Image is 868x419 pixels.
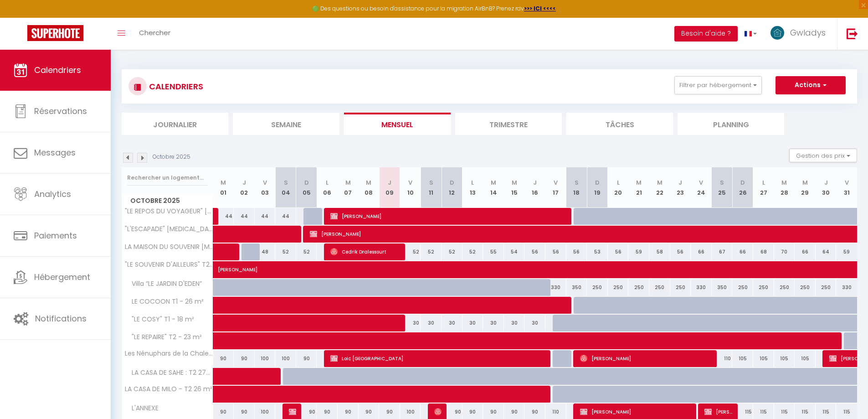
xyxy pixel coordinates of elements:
[770,26,784,40] img: ...
[275,243,296,260] div: 52
[816,243,837,260] div: 64
[720,178,724,187] abbr: S
[147,76,203,97] h3: CALENDRIERS
[504,243,525,260] div: 54
[587,167,608,208] th: 19
[608,243,629,260] div: 56
[628,243,649,260] div: 59
[649,243,670,260] div: 58
[275,208,296,225] div: 44
[400,167,421,208] th: 10
[471,178,474,187] abbr: L
[213,208,234,225] div: 44
[795,350,816,367] div: 105
[255,243,276,260] div: 48
[233,113,339,135] li: Semaine
[795,279,816,296] div: 250
[795,167,816,208] th: 29
[554,178,558,187] abbr: V
[678,113,784,135] li: Planning
[442,243,462,260] div: 52
[545,167,566,208] th: 17
[533,178,537,187] abbr: J
[847,28,858,39] img: logout
[753,243,774,260] div: 68
[330,350,547,367] span: Loic [GEOGRAPHIC_DATA]
[345,178,351,187] abbr: M
[636,178,642,187] abbr: M
[774,350,795,367] div: 105
[123,403,161,414] span: L'ANNEXE
[674,26,738,41] button: Besoin d'aide ?
[122,194,213,207] span: Octobre 2025
[153,153,190,161] p: Octobre 2025
[595,178,600,187] abbr: D
[732,350,753,367] div: 105
[421,243,442,260] div: 52
[575,178,579,187] abbr: S
[123,208,215,215] span: "LE REPOS DU VOYAGEUR" [MEDICAL_DATA] tout confort
[628,279,649,296] div: 250
[123,350,215,357] span: Les Nénuphars de la Chalette
[255,350,276,367] div: 100
[123,368,215,378] span: LA CASA DE SAHE : T2 27m²
[816,167,837,208] th: 30
[566,113,673,135] li: Tâches
[753,350,774,367] div: 105
[123,386,212,393] span: LA CASA DE MILO - T2 26 m²
[296,350,317,367] div: 90
[776,76,846,94] button: Actions
[122,113,228,135] li: Journalier
[132,18,177,50] a: Chercher
[462,167,483,208] th: 13
[732,279,753,296] div: 250
[608,167,629,208] th: 20
[670,243,691,260] div: 56
[123,297,206,307] span: LE COCOON T1 - 26 m²
[691,167,712,208] th: 24
[628,167,649,208] th: 21
[442,315,462,331] div: 30
[34,105,87,117] span: Réservations
[421,167,442,208] th: 11
[774,279,795,296] div: 250
[338,167,359,208] th: 07
[764,18,837,50] a: ... Gwladys
[691,243,712,260] div: 66
[296,167,317,208] th: 05
[34,188,71,200] span: Analytics
[127,170,208,186] input: Rechercher un logement...
[213,167,234,208] th: 01
[836,279,857,296] div: 330
[836,243,857,260] div: 59
[123,332,204,342] span: "LE REPAIRE" T2 - 23 m²
[524,5,556,12] strong: >>> ICI <<<<
[296,243,317,260] div: 52
[139,28,170,37] span: Chercher
[462,243,483,260] div: 52
[524,315,545,331] div: 30
[429,178,433,187] abbr: S
[27,25,83,41] img: Super Booking
[678,178,682,187] abbr: J
[649,279,670,296] div: 250
[789,149,857,162] button: Gestion des prix
[34,271,90,283] span: Hébergement
[774,243,795,260] div: 70
[816,279,837,296] div: 250
[408,178,412,187] abbr: V
[330,243,400,260] span: Cedrik Dralessourt
[845,178,849,187] abbr: V
[123,279,204,289] span: Villa “LE JARDIN D'EDEN”
[450,178,454,187] abbr: D
[545,279,566,296] div: 330
[34,64,81,76] span: Calendriers
[657,178,663,187] abbr: M
[524,167,545,208] th: 16
[617,178,620,187] abbr: L
[421,315,442,331] div: 30
[774,167,795,208] th: 28
[504,167,525,208] th: 15
[344,113,451,135] li: Mensuel
[234,208,255,225] div: 44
